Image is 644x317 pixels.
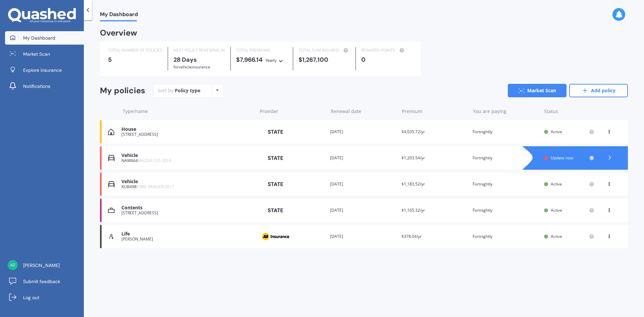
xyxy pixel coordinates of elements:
[259,178,292,190] img: State
[473,233,539,240] div: Fortnightly
[330,207,396,214] div: [DATE]
[108,128,114,135] img: House
[121,231,253,237] div: Life
[5,80,84,93] a: Notifications
[330,155,396,161] div: [DATE]
[473,181,539,188] div: Fortnightly
[551,233,562,239] span: Active
[401,207,425,213] span: $1,165.32/yr
[108,155,115,161] img: Vehicle
[361,47,413,54] div: REWARDS POINTS
[121,132,253,137] div: [STREET_ADDRESS]
[259,126,292,138] img: State
[121,237,253,242] div: [PERSON_NAME]
[260,108,325,115] div: Provider
[100,86,145,96] div: My policies
[175,87,200,94] div: Policy type
[331,108,396,115] div: Renewal date
[299,56,350,63] div: $1,267,100
[121,211,253,215] div: [STREET_ADDRESS]
[5,275,84,288] a: Submit feedback
[551,155,573,161] span: Update now
[108,207,115,214] img: Contents
[121,179,253,184] div: Vehicle
[5,47,84,61] a: Market Scan
[236,56,288,64] div: $7,966.14
[544,108,594,115] div: Status
[121,153,253,158] div: Vehicle
[402,108,468,115] div: Premium
[173,56,197,64] b: 28 Days
[8,260,18,270] img: 6868cb4ea528f52cd62a80b78143973d
[330,128,396,135] div: [DATE]
[569,84,628,97] a: Add policy
[473,207,539,214] div: Fortnightly
[473,128,539,135] div: Fortnightly
[330,233,396,240] div: [DATE]
[173,64,210,70] span: for Vehicle insurance
[23,67,62,73] span: Explore insurance
[473,108,539,115] div: You are paying
[5,291,84,304] a: Log out
[259,152,292,164] img: State
[121,158,253,163] div: NAW664
[5,63,84,77] a: Explore insurance
[23,278,60,285] span: Submit feedback
[23,294,39,301] span: Log out
[259,230,292,243] img: AA
[330,181,396,188] div: [DATE]
[299,47,350,54] div: TOTAL SUM INSURED
[551,129,562,135] span: Active
[23,262,60,269] span: [PERSON_NAME]
[108,47,162,54] div: TOTAL NUMBER OF POLICIES
[551,181,562,187] span: Active
[5,259,84,272] a: [PERSON_NAME]
[100,11,138,20] span: My Dashboard
[401,129,425,135] span: $4,035.72/yr
[108,233,115,240] img: Life
[123,108,254,115] div: Type/name
[361,56,413,63] div: 0
[401,155,425,161] span: $1,203.54/yr
[401,181,425,187] span: $1,183.52/yr
[137,184,174,190] span: FORD RANGER 2017
[23,35,55,41] span: My Dashboard
[508,84,567,97] a: Market Scan
[138,158,171,163] span: MAZDA CX5 2014
[173,47,225,54] div: NEXT POLICY RENEWING IN
[23,83,50,90] span: Notifications
[158,87,200,94] div: Sort by:
[265,57,277,64] div: Yearly
[259,204,292,216] img: State
[108,181,115,188] img: Vehicle
[108,56,162,63] div: 5
[236,47,288,54] div: TOTAL PREMIUMS
[100,30,137,36] div: Overview
[23,51,50,57] span: Market Scan
[401,233,422,239] span: $378.04/yr
[551,207,562,213] span: Active
[5,31,84,45] a: My Dashboard
[473,155,539,161] div: Fortnightly
[121,126,253,132] div: House
[121,184,253,189] div: KUB498
[121,205,253,211] div: Contents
